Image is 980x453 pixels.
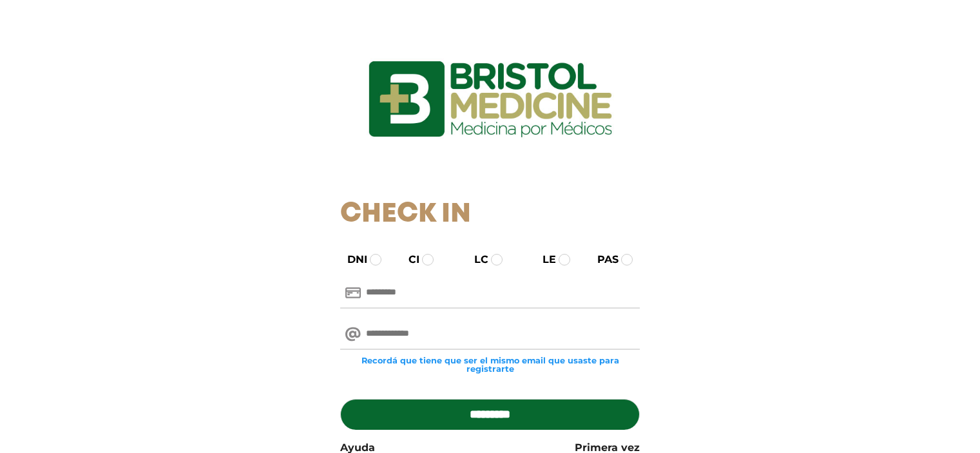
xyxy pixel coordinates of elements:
[586,252,619,267] label: PAS
[531,252,556,267] label: LE
[397,252,419,267] label: CI
[340,356,640,373] small: Recordá que tiene que ser el mismo email que usaste para registrarte
[336,252,367,267] label: DNI
[463,252,488,267] label: LC
[316,15,664,183] img: logo_ingresarbristol.jpg
[340,198,640,231] h1: Check In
